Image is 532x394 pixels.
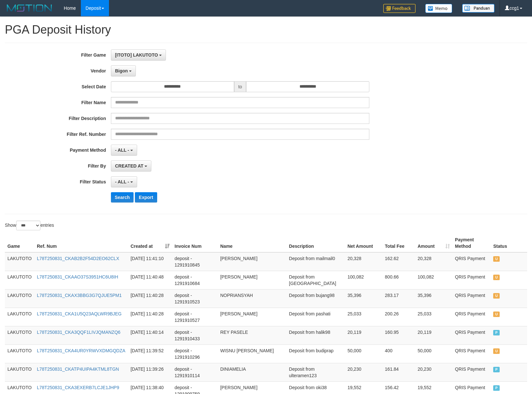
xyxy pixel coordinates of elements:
[493,293,500,299] span: UNPAID
[5,221,54,230] label: Show entries
[345,308,382,326] td: 25,033
[5,308,34,326] td: LAKUTOTO
[172,363,218,381] td: deposit - 1291910114
[287,363,345,381] td: Deposit from ulteramen123
[111,160,152,171] button: CREATED AT
[234,81,246,92] span: to
[493,312,500,317] span: UNPAID
[493,385,500,391] span: PAID
[415,289,452,308] td: 35,396
[111,65,136,76] button: Bigon
[382,252,415,271] td: 162.62
[493,330,500,335] span: PAID
[287,308,345,326] td: Deposit from pashati
[172,234,218,252] th: Invoice Num
[382,289,415,308] td: 283.17
[37,367,119,372] a: L78T250831_CKATP4UIPA4KTML8TGN
[37,274,118,279] a: L78T250831_CKAAO37S3951HC6U8IH
[493,256,500,262] span: UNPAID
[452,363,491,381] td: QRIS Payment
[111,176,137,187] button: - ALL -
[128,326,172,345] td: [DATE] 11:40:14
[218,308,287,326] td: [PERSON_NAME]
[287,345,345,363] td: Deposit from budiprap
[452,252,491,271] td: QRIS Payment
[172,252,218,271] td: deposit - 1291910845
[172,326,218,345] td: deposit - 1291910433
[287,271,345,289] td: Deposit from [GEOGRAPHIC_DATA]
[493,367,500,372] span: PAID
[5,363,34,381] td: LAKUTOTO
[345,234,382,252] th: Net Amount
[425,4,452,13] img: Button%20Memo.svg
[34,234,128,252] th: Ref. Num
[37,256,119,261] a: L78T250831_CKAB2B2F54D2EO62CLX
[382,308,415,326] td: 200.26
[115,163,144,169] span: CREATED AT
[493,348,500,354] span: UNPAID
[218,271,287,289] td: [PERSON_NAME]
[135,192,157,202] button: Export
[128,289,172,308] td: [DATE] 11:40:28
[128,308,172,326] td: [DATE] 11:40:28
[218,234,287,252] th: Name
[345,289,382,308] td: 35,396
[382,234,415,252] th: Total Fee
[172,345,218,363] td: deposit - 1291910296
[382,345,415,363] td: 400
[452,345,491,363] td: QRIS Payment
[128,271,172,289] td: [DATE] 11:40:48
[218,345,287,363] td: WISNU [PERSON_NAME]
[345,326,382,345] td: 20,119
[415,363,452,381] td: 20,230
[5,3,54,13] img: MOTION_logo.png
[382,363,415,381] td: 161.84
[218,363,287,381] td: DINIAMELIA
[493,275,500,280] span: UNPAID
[452,308,491,326] td: QRIS Payment
[218,252,287,271] td: [PERSON_NAME]
[172,271,218,289] td: deposit - 1291910684
[5,23,527,36] h1: PGA Deposit History
[128,234,172,252] th: Created at: activate to sort column ascending
[415,252,452,271] td: 20,328
[415,326,452,345] td: 20,119
[37,385,119,390] a: L78T250831_CKA3EXERB7LCJE1JHP9
[37,311,122,316] a: L78T250831_CKA1U5Q23AQLWR9BJEG
[452,271,491,289] td: QRIS Payment
[287,234,345,252] th: Description
[415,271,452,289] td: 100,082
[345,363,382,381] td: 20,230
[452,234,491,252] th: Payment Method
[415,234,452,252] th: Amount: activate to sort column ascending
[452,326,491,345] td: QRIS Payment
[383,4,416,13] img: Feedback.jpg
[382,326,415,345] td: 160.95
[5,326,34,345] td: LAKUTOTO
[111,192,134,202] button: Search
[287,326,345,345] td: Deposit from halik98
[115,148,129,153] span: - ALL -
[128,363,172,381] td: [DATE] 11:39:26
[5,234,34,252] th: Game
[345,345,382,363] td: 50,000
[128,345,172,363] td: [DATE] 11:39:52
[16,221,40,230] select: Showentries
[462,4,494,13] img: panduan.png
[128,252,172,271] td: [DATE] 11:41:10
[5,345,34,363] td: LAKUTOTO
[415,308,452,326] td: 25,033
[218,289,287,308] td: NOPRIANSYAH
[37,348,125,353] a: L78T250831_CKA4UR0YRWVXDMGQDZA
[111,49,166,60] button: [ITOTO] LAKUTOTO
[218,326,287,345] td: REY PASELE
[287,252,345,271] td: Deposit from mailmail0
[111,145,137,156] button: - ALL -
[115,52,158,58] span: [ITOTO] LAKUTOTO
[491,234,527,252] th: Status
[382,271,415,289] td: 800.66
[37,330,120,335] a: L78T250831_CKA3QQF1LIVJQMANZQ6
[115,179,129,184] span: - ALL -
[452,289,491,308] td: QRIS Payment
[172,289,218,308] td: deposit - 1291910523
